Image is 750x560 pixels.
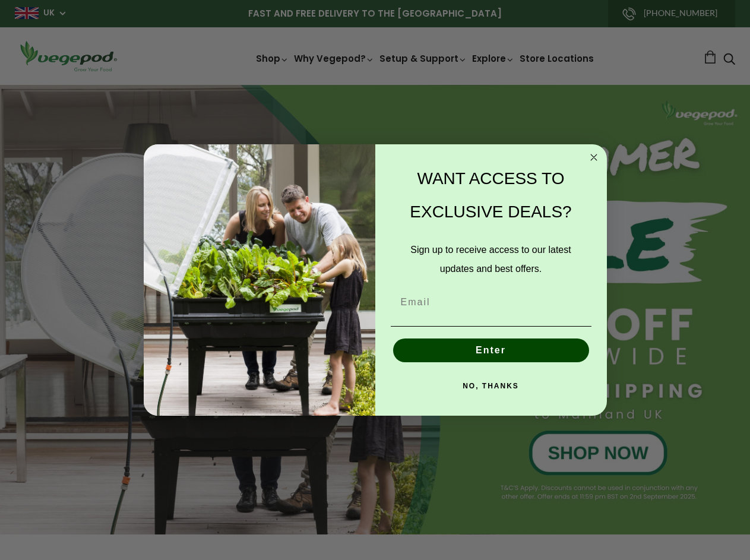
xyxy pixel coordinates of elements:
[391,326,591,327] img: underline
[410,169,571,221] span: WANT ACCESS TO EXCLUSIVE DEALS?
[391,290,591,314] input: Email
[410,245,571,274] span: Sign up to receive access to our latest updates and best offers.
[587,150,601,164] button: Close dialog
[393,338,589,362] button: Enter
[144,144,375,416] img: e9d03583-1bb1-490f-ad29-36751b3212ff.jpeg
[391,374,591,398] button: NO, THANKS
